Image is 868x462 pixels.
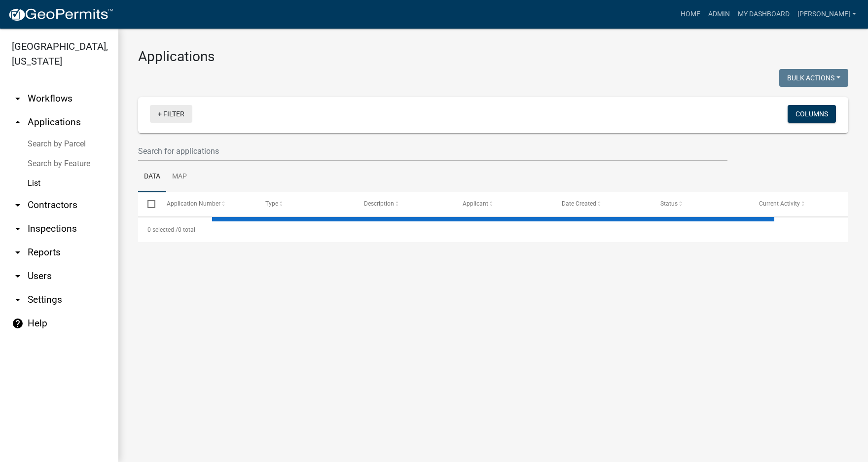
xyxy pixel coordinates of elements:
a: + Filter [150,105,192,123]
button: Bulk Actions [779,69,848,87]
a: Home [677,5,704,24]
a: Data [138,161,166,193]
i: arrow_drop_down [12,247,24,258]
i: arrow_drop_down [12,294,24,306]
a: My Dashboard [734,5,794,24]
i: arrow_drop_down [12,93,24,105]
i: help [12,318,24,329]
div: 0 total [138,217,848,242]
span: Description [364,200,394,207]
i: arrow_drop_up [12,116,24,128]
span: Date Created [562,200,596,207]
datatable-header-cell: Status [651,192,750,216]
a: Admin [704,5,734,24]
span: 0 selected / [147,226,178,233]
input: Search for applications [138,141,727,161]
datatable-header-cell: Description [355,192,453,216]
a: Map [166,161,193,193]
span: Current Activity [759,200,800,207]
button: Columns [788,105,836,123]
datatable-header-cell: Applicant [453,192,552,216]
datatable-header-cell: Date Created [552,192,651,216]
datatable-header-cell: Type [256,192,355,216]
span: Applicant [463,200,488,207]
h3: Applications [138,48,848,65]
span: Status [660,200,678,207]
datatable-header-cell: Select [138,192,157,216]
datatable-header-cell: Application Number [157,192,255,216]
span: Application Number [167,200,220,207]
i: arrow_drop_down [12,199,24,211]
i: arrow_drop_down [12,270,24,282]
a: [PERSON_NAME] [794,5,860,24]
span: Type [265,200,278,207]
datatable-header-cell: Current Activity [750,192,848,216]
i: arrow_drop_down [12,223,24,235]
